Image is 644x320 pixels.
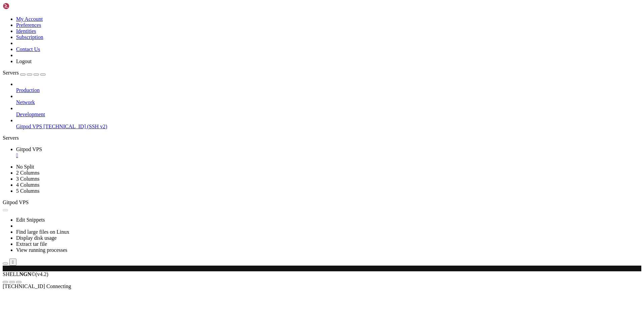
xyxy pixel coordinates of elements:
a: Extract tar file [16,241,47,247]
a: Preferences [16,22,41,28]
img: Shellngn [3,3,41,9]
a: Network [16,99,641,105]
li: Development [16,105,641,118]
span: Gitpod VPS [3,199,29,205]
button:  [9,259,16,266]
span: Production [16,87,40,93]
div:  [12,260,14,265]
a: Identities [16,28,36,34]
a: 2 Columns [16,170,40,176]
a: 4 Columns [16,182,40,188]
a: 5 Columns [16,188,40,194]
li: Gitpod VPS [TECHNICAL_ID] (SSH v2) [16,118,641,130]
span: Network [16,99,35,105]
span: Development [16,111,45,117]
a: Contact Us [16,46,40,52]
div: Servers [3,135,641,141]
a: View running processes [16,247,67,253]
a: Production [16,87,641,93]
a: Subscription [16,34,43,40]
a: Edit Snippets [16,217,45,223]
a: Servers [3,70,46,76]
a: Logout [16,58,32,64]
a: Display disk usage [16,235,57,241]
span: Servers [3,70,19,76]
a: Gitpod VPS [16,146,641,158]
a: Find large files on Linux [16,229,69,235]
a: No Split [16,164,34,170]
li: Production [16,81,641,93]
li: Network [16,93,641,105]
span: Gitpod VPS [16,146,42,152]
a: My Account [16,16,43,22]
a: Gitpod VPS [TECHNICAL_ID] (SSH v2) [16,124,641,130]
a:  [16,152,641,158]
span: [TECHNICAL_ID] (SSH v2) [44,124,107,129]
a: 3 Columns [16,176,40,182]
span: Gitpod VPS [16,124,42,129]
a: Development [16,111,641,118]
